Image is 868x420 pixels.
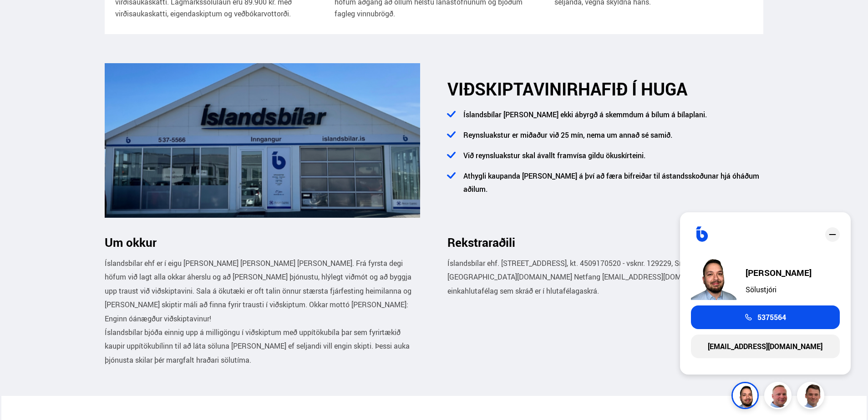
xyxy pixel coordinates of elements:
[447,235,763,249] h3: Rekstraraðili
[447,77,578,100] span: VIÐSKIPTAVINIR
[757,313,786,321] span: 5375564
[459,108,763,129] li: Íslandsbílar [PERSON_NAME] ekki ábyrgð á skemmdum á bílum á bílaplani.
[798,383,826,410] img: FbJEzSuNWCJXmdc-.webp
[733,383,760,410] img: nhp88E3Fdnt1Opn2.png
[691,335,840,358] a: [EMAIL_ADDRESS][DOMAIN_NAME]
[691,255,736,300] img: nhp88E3Fdnt1Opn2.png
[825,227,840,242] div: close
[746,268,812,277] div: [PERSON_NAME]
[105,235,421,249] h3: Um okkur
[7,4,35,31] button: Open LiveChat chat widget
[691,305,840,329] a: 5375564
[105,256,421,325] p: Íslandsbílar ehf er í eigu [PERSON_NAME] [PERSON_NAME] [PERSON_NAME]. Frá fyrsta degi höfum við l...
[105,63,421,218] img: ANGMEGnRQmXqTLfD.png
[447,256,763,298] p: Íslandsbílar ehf. [STREET_ADDRESS], kt. 4509170520 - vsknr. 129229, Sími 537 5566 - [GEOGRAPHIC_D...
[447,79,763,99] h2: HAFIÐ Í HUGA
[746,285,812,294] div: Sölustjóri
[459,149,763,170] li: Við reynsluakstur skal ávallt framvísa gildu ökuskírteini.
[105,325,421,367] p: Íslandsbílar bjóða einnig upp á milligöngu í viðskiptum með uppítökubíla þar sem fyrirtækið kaupi...
[459,129,763,149] li: Reynsluakstur er miðaður við 25 mín, nema um annað sé samið.
[766,383,793,410] img: siFngHWaQ9KaOqBr.png
[459,170,763,203] li: Athygli kaupanda [PERSON_NAME] á því að færa bifreiðar til ástandsskoðunar hjá óháðum aðilum.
